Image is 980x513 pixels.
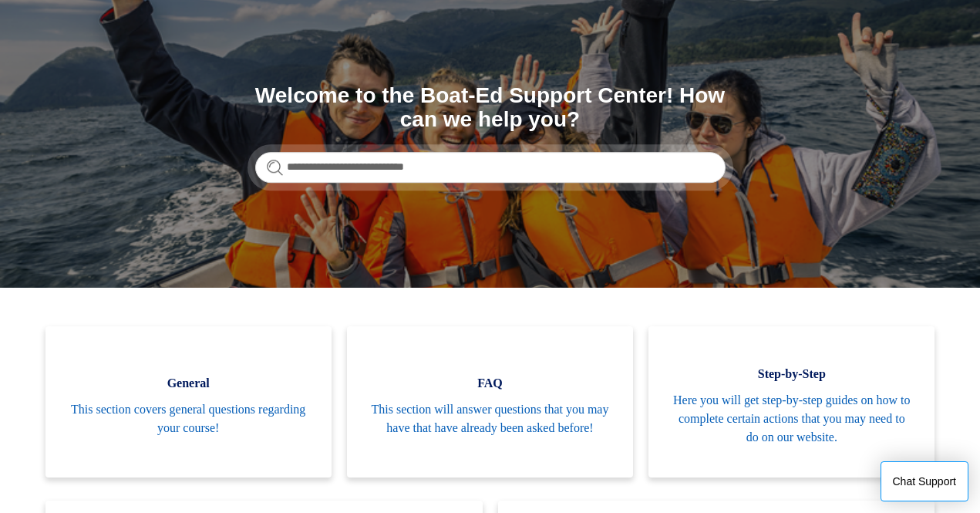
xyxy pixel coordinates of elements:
[45,326,332,478] a: General This section covers general questions regarding your course!
[370,400,610,437] span: This section will answer questions that you may have that have already been asked before!
[347,326,633,478] a: FAQ This section will answer questions that you may have that have already been asked before!
[69,400,308,437] span: This section covers general questions regarding your course!
[648,326,935,478] a: Step-by-Step Here you will get step-by-step guides on how to complete certain actions that you ma...
[255,84,726,132] h1: Welcome to the Boat-Ed Support Center! How can we help you?
[881,461,969,501] button: Chat Support
[255,152,726,183] input: Search
[672,391,911,447] span: Here you will get step-by-step guides on how to complete certain actions that you may need to do ...
[672,365,911,383] span: Step-by-Step
[370,374,610,393] span: FAQ
[69,374,308,393] span: General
